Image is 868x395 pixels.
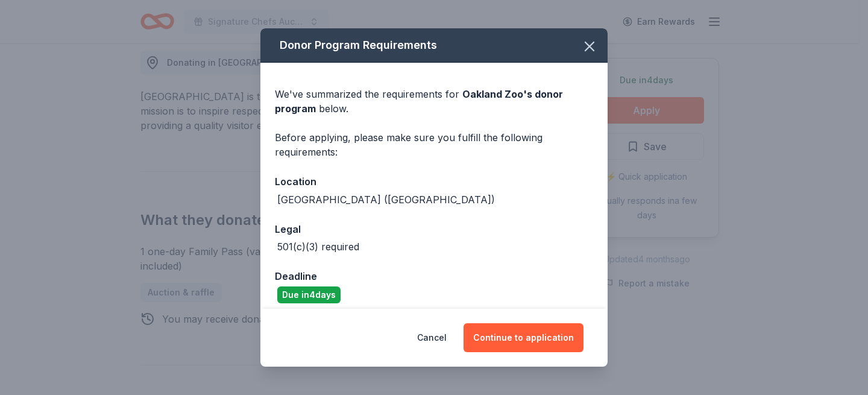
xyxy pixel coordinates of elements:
div: Deadline [275,268,593,284]
div: [GEOGRAPHIC_DATA] ([GEOGRAPHIC_DATA]) [277,192,495,207]
div: We've summarized the requirements for below. [275,87,593,116]
div: Legal [275,221,593,237]
div: Before applying, please make sure you fulfill the following requirements: [275,130,593,159]
div: Due in 4 days [277,286,341,303]
div: Location [275,174,593,189]
button: Continue to application [464,323,583,352]
div: 501(c)(3) required [277,239,359,254]
div: Donor Program Requirements [260,28,608,63]
button: Cancel [417,323,447,352]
